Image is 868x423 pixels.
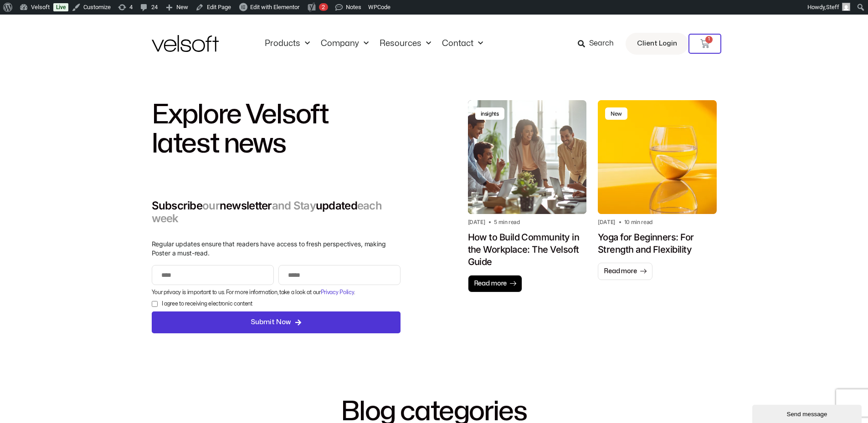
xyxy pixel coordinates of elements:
[474,279,507,288] span: Read more
[624,219,652,226] h2: 10 min read
[637,38,677,50] span: Client Login
[149,288,403,296] div: Your privacy is important to us. For more information, take a look at our .
[250,4,299,10] span: Edit with Elementor
[752,403,863,423] iframe: chat widget
[481,110,499,117] div: insights
[468,275,523,292] a: Read more
[598,263,652,280] a: Read more
[826,4,839,10] span: Steff
[437,39,488,49] a: ContactMenu Toggle
[598,219,615,226] h2: [DATE]
[272,199,316,212] span: and Stay
[589,38,614,50] span: Search
[321,290,354,295] a: Privacy Policy
[152,199,401,225] h2: Subscribe newsletter updated
[374,39,437,49] a: ResourcesMenu Toggle
[315,39,374,49] a: CompanyMenu Toggle
[152,199,382,225] span: each week
[202,199,220,212] span: our
[259,39,315,49] a: ProductsMenu Toggle
[604,267,637,276] span: Read more
[626,33,688,55] a: Client Login
[152,35,219,52] img: Velsoft Training Materials
[152,311,401,333] button: Submit Now
[251,317,291,328] span: Submit Now
[598,231,717,256] h1: Yoga for Beginners: For Strength and Flexibility
[259,39,488,49] nav: Menu
[152,240,401,258] p: Regular updates ensure that readers have access to fresh perspectives, making Poster a must-read.
[611,110,622,117] div: New
[705,36,713,43] span: 1
[152,100,401,158] h2: Explore Velsoft latest news
[322,4,325,10] span: 2
[162,300,252,308] label: I agree to receiving electronic content
[468,231,587,268] h1: How to Build Community in the Workplace: The Velsoft Guide
[494,219,519,226] h2: 5 min read
[578,36,620,51] a: Search
[688,34,721,54] a: 1
[468,219,485,226] h2: [DATE]
[53,3,68,11] a: Live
